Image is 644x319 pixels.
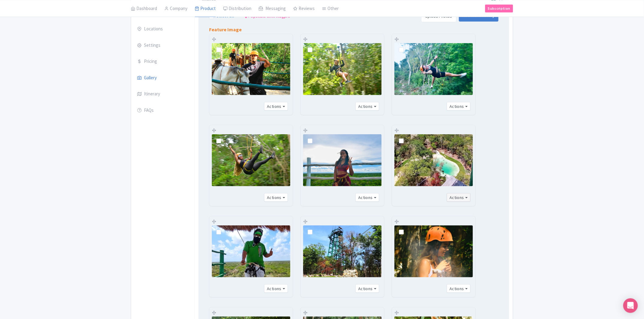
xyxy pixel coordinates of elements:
[303,134,382,187] img: 1280x853px 0.09 MB
[355,284,379,293] button: Actions
[131,86,194,103] a: Itinerary
[212,225,290,278] img: 1280x853px 0.18 MB
[131,53,194,70] a: Pricing
[447,193,471,202] button: Actions
[355,193,379,202] button: Actions
[394,43,473,95] img: 1280x853px 0.22 MB
[264,193,288,202] button: Actions
[212,43,290,95] img: 1280x853px 0.25 MB
[485,4,513,12] a: Subscription
[355,102,379,111] button: Actions
[209,27,242,33] h5: Feature Image
[264,284,288,293] button: Actions
[394,225,473,278] img: 1280x853px 0.08 MB
[303,43,382,95] img: 1280x853px 0.27 MB
[212,134,290,187] img: 1280x853px 0.17 MB
[131,102,194,119] a: FAQs
[131,21,194,38] a: Locations
[447,102,471,111] button: Actions
[131,70,194,87] a: Gallery
[264,102,288,111] button: Actions
[131,37,194,54] a: Settings
[394,134,473,187] img: 1280x853px 0.46 MB
[303,225,382,278] img: 1280x853px 0.34 MB
[623,298,638,313] div: Open Intercom Messenger
[447,284,471,293] button: Actions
